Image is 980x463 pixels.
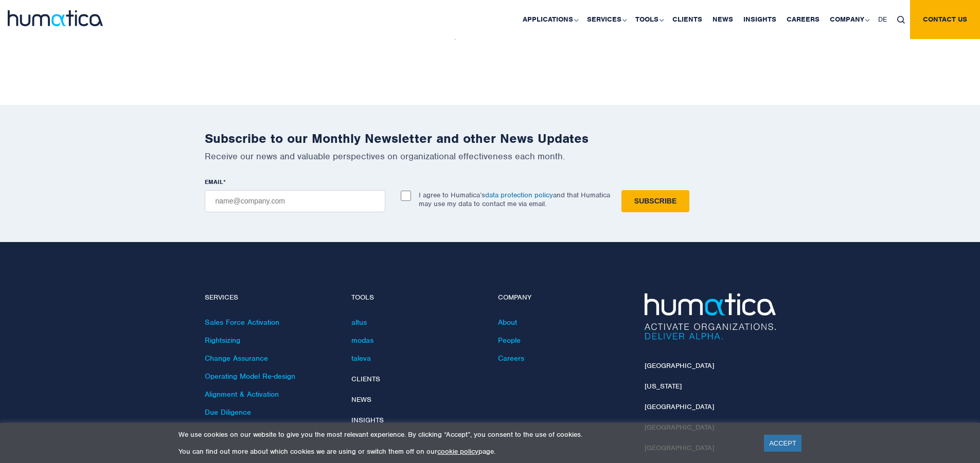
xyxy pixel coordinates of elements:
p: Receive our news and valuable perspectives on organizational effectiveness each month. [205,151,776,162]
a: Careers [498,354,524,363]
p: You can find out more about which cookies we are using or switch them off on our page. [179,447,751,456]
span: EMAIL [205,178,223,186]
a: Sales Force Activation [205,318,279,327]
a: data protection policy [485,191,553,199]
a: ACCEPT [764,435,801,452]
a: Operating Model Re-design [205,372,295,381]
a: cookie policy [437,447,478,456]
a: Alignment & Activation [205,390,279,399]
a: [US_STATE] [645,382,682,391]
h4: Tools [351,293,483,302]
p: We use cookies on our website to give you the most relevant experience. By clicking “Accept”, you... [179,430,751,439]
h2: Subscribe to our Monthly Newsletter and other News Updates [205,131,776,146]
img: search_icon [897,16,905,24]
a: taleva [351,354,371,363]
a: Change Assurance [205,354,268,363]
a: [GEOGRAPHIC_DATA] [645,361,714,370]
h4: Services [205,293,336,302]
p: I agree to Humatica’s and that Humatica may use my data to contact me via email. [419,191,610,208]
img: logo [8,10,103,26]
a: [GEOGRAPHIC_DATA] [645,402,714,411]
a: People [498,336,521,345]
a: Due Diligence [205,408,251,417]
a: Rightsizing [205,336,240,345]
img: Humatica [645,293,776,340]
a: About [498,318,517,327]
a: Insights [351,416,384,424]
input: I agree to Humatica’sdata protection policyand that Humatica may use my data to contact me via em... [401,191,411,201]
a: Clients [351,375,380,383]
a: modas [351,336,373,345]
h4: Company [498,293,629,302]
input: name@company.com [205,190,385,212]
span: DE [878,15,887,24]
a: altus [351,318,367,327]
input: Subscribe [621,190,689,212]
a: News [351,395,371,404]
